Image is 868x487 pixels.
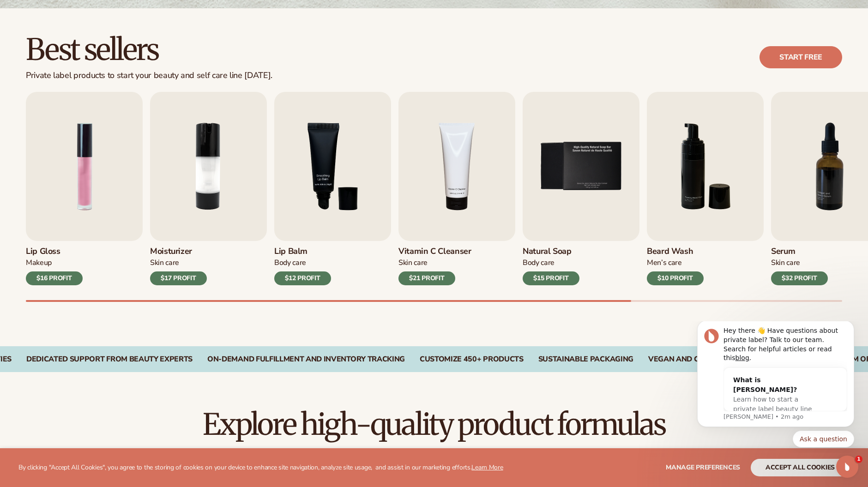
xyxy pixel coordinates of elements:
span: Manage preferences [666,463,740,472]
div: Skin Care [398,258,471,268]
div: VEGAN AND CRUELTY-FREE PRODUCTS [648,355,788,364]
button: Manage preferences [666,459,740,476]
div: Quick reply options [14,109,171,126]
h3: Lip Balm [274,247,331,257]
div: $10 PROFIT [647,271,704,285]
div: $16 PROFIT [26,271,83,285]
div: Skin Care [771,258,828,268]
a: 2 / 9 [150,92,267,285]
div: $32 PROFIT [771,271,828,285]
span: Learn how to start a private label beauty line with [PERSON_NAME] [50,74,129,101]
h3: Serum [771,247,828,257]
div: $21 PROFIT [398,271,455,285]
div: Men’s Care [647,258,704,268]
div: SUSTAINABLE PACKAGING [538,355,633,364]
div: Body Care [274,258,331,268]
span: 1 [855,456,862,463]
div: Dedicated Support From Beauty Experts [26,355,193,364]
a: Learn More [471,463,503,472]
h3: Moisturizer [150,247,207,257]
h3: Natural Soap [523,247,579,257]
a: 5 / 9 [523,92,639,285]
div: $15 PROFIT [523,271,579,285]
p: Message from Lee, sent 2m ago [40,91,164,100]
a: 6 / 9 [647,92,764,285]
img: Profile image for Lee [21,7,36,22]
h2: Explore high-quality product formulas [26,409,842,440]
div: On-Demand Fulfillment and Inventory Tracking [207,355,405,364]
div: Hey there 👋 Have questions about private label? Talk to our team. Search for helpful articles or ... [40,5,164,41]
button: Quick reply: Ask a question [109,109,171,126]
h2: Best sellers [26,34,272,65]
iframe: Intercom live chat [836,456,858,478]
div: Makeup [26,258,83,268]
div: $12 PROFIT [274,271,331,285]
div: What is [PERSON_NAME]?Learn how to start a private label beauty line with [PERSON_NAME] [41,47,145,110]
div: $17 PROFIT [150,271,207,285]
div: Skin Care [150,258,207,268]
h3: Beard Wash [647,247,704,257]
a: blog [52,33,66,40]
button: accept all cookies [751,459,850,476]
a: 1 / 9 [26,92,143,285]
a: 4 / 9 [398,92,515,285]
a: 3 / 9 [274,92,391,285]
div: Private label products to start your beauty and self care line [DATE]. [26,71,272,81]
div: CUSTOMIZE 450+ PRODUCTS [420,355,524,364]
a: Start free [759,46,842,68]
div: Message content [40,5,164,90]
h3: Vitamin C Cleanser [398,247,471,257]
h3: Lip Gloss [26,247,83,257]
div: What is [PERSON_NAME]? [50,54,136,73]
div: Body Care [523,258,579,268]
iframe: Intercom notifications message [683,321,868,453]
p: By clicking "Accept All Cookies", you agree to the storing of cookies on your device to enhance s... [18,464,503,472]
